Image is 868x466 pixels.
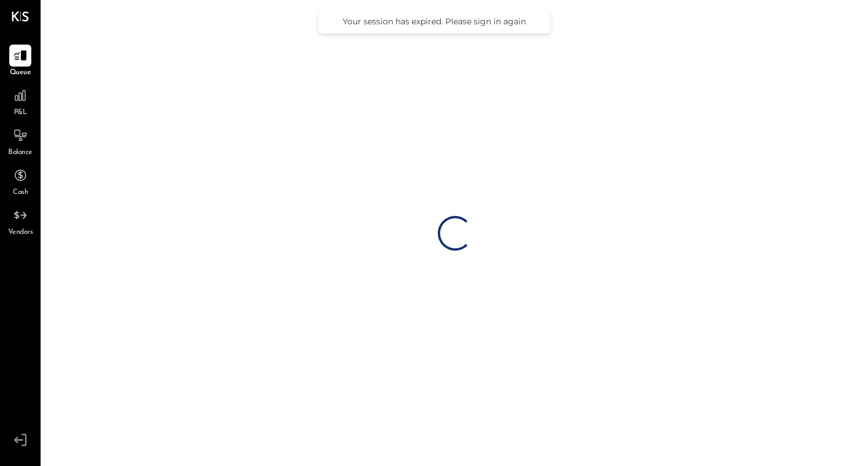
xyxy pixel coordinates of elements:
span: Balance [8,148,32,158]
a: Vendors [1,204,40,238]
a: Balance [1,124,40,158]
span: Vendors [8,228,33,238]
a: P&L [1,85,40,118]
a: Cash [1,164,40,198]
span: Cash [13,188,28,198]
span: P&L [14,108,27,118]
div: Your session has expired. Please sign in again [330,16,539,27]
a: Queue [1,45,40,78]
span: Queue [10,68,31,78]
